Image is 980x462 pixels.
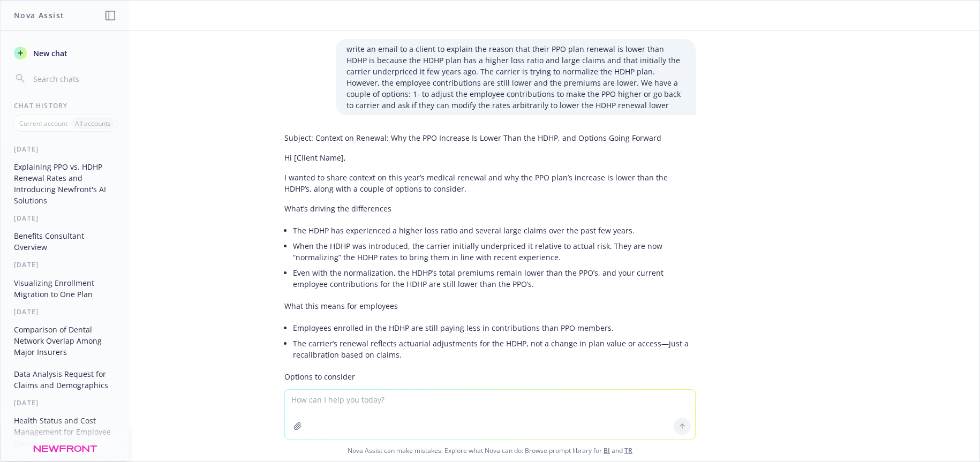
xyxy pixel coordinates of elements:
[1,101,129,110] div: Chat History
[10,412,120,452] button: Health Status and Cost Management for Employee Claims
[604,446,610,455] a: BI
[284,152,696,163] p: Hi [Client Name],
[284,203,696,214] p: What’s driving the differences
[1,145,129,154] div: [DATE]
[346,43,685,111] p: write an email to a client to explain the reason that their PPO plan renewal is lower than HDHP i...
[284,371,696,382] p: Options to consider
[19,119,67,128] p: Current account
[293,238,696,265] li: When the HDHP was introduced, the carrier initially underpriced it relative to actual risk. They ...
[284,132,696,143] p: Subject: Context on Renewal: Why the PPO Increase Is Lower Than the HDHP, and Options Going Forward
[10,365,120,394] button: Data Analysis Request for Claims and Demographics
[1,398,129,407] div: [DATE]
[284,172,696,194] p: I wanted to share context on this year’s medical renewal and why the PPO plan’s increase is lower...
[1,260,129,269] div: [DATE]
[10,274,120,303] button: Visualizing Enrollment Migration to One Plan
[624,446,632,455] a: TR
[293,336,696,362] li: The carrier’s renewal reflects actuarial adjustments for the HDHP, not a change in plan value or ...
[284,300,696,312] p: What this means for employees
[31,71,116,86] input: Search chats
[10,227,120,256] button: Benefits Consultant Overview
[10,43,120,63] button: New chat
[10,158,120,209] button: Explaining PPO vs. HDHP Renewal Rates and Introducing Newfront's AI Solutions
[1,307,129,316] div: [DATE]
[75,119,111,128] p: All accounts
[10,321,120,361] button: Comparison of Dental Network Overlap Among Major Insurers
[31,48,67,59] span: New chat
[293,265,696,292] li: Even with the normalization, the HDHP’s total premiums remain lower than the PPO’s, and your curr...
[293,223,696,238] li: The HDHP has experienced a higher loss ratio and several large claims over the past few years.
[293,320,696,336] li: Employees enrolled in the HDHP are still paying less in contributions than PPO members.
[5,440,975,461] span: Nova Assist can make mistakes. Explore what Nova can do: Browse prompt library for and
[14,10,64,21] h1: Nova Assist
[1,214,129,223] div: [DATE]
